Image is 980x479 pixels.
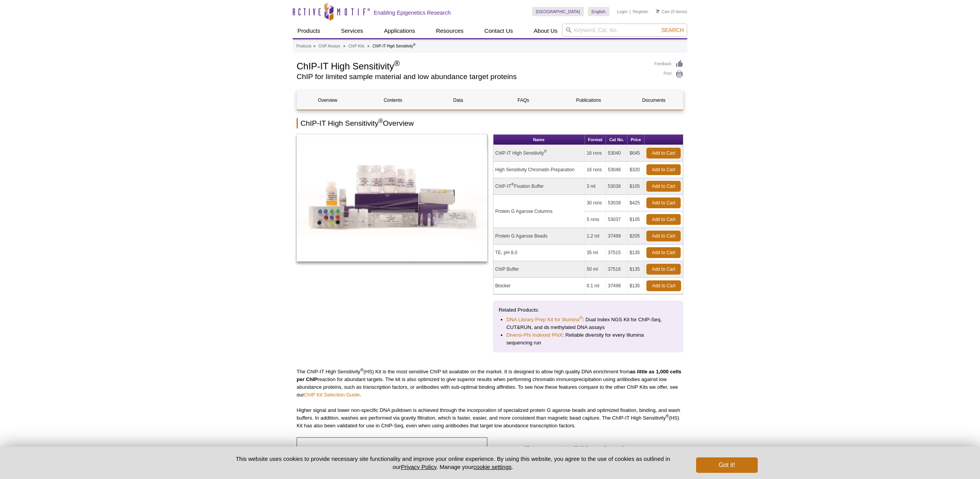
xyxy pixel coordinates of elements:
p: This website uses cookies to provide necessary site functionality and improve your online experie... [222,455,683,471]
a: Cart [656,9,670,14]
td: $205 [628,228,644,245]
button: cookie settings [473,464,512,470]
sup: ® [378,118,383,124]
a: Products [293,24,325,38]
a: Add to Cart [646,197,681,208]
td: 37499 [606,228,628,245]
td: High Sensitivity Chromatin Preparation [493,162,585,178]
td: 30 rxns [585,195,606,211]
td: Protein G Agarose Columns [493,195,585,228]
td: $105 [628,211,644,228]
a: Resources [431,24,468,38]
td: 37516 [606,261,628,278]
th: Cat No. [606,135,628,145]
a: Add to Cart [646,214,681,225]
h2: ChIP-IT High Sensitivity Overview [297,118,683,128]
th: Name [493,135,585,145]
sup: ® [666,414,669,418]
h2: ChIP for limited sample material and low abundance target proteins [297,73,647,80]
button: Search [659,27,686,34]
td: ChIP Buffer [493,261,585,278]
td: 53046 [606,162,628,178]
a: Print [654,70,683,79]
a: Documents [623,91,685,110]
li: » [343,44,346,48]
td: 1.2 ml [585,228,606,245]
input: Keyword, Cat. No. [562,24,687,37]
sup: ® [511,182,514,187]
a: Contents [362,91,423,110]
td: Protein G Agarose Beads [493,228,585,245]
a: Overview [297,91,358,110]
td: TE, pH 8.0 [493,245,585,261]
a: English [588,7,609,16]
p: Higher signal and lower non-specific DNA pulldown is achieved through the incorporation of specia... [297,406,683,430]
sup: ® [544,149,547,153]
span: Search [661,27,684,33]
td: $425 [628,195,644,211]
sup: ® [394,59,400,67]
a: Diversi-Phi Indexed PhiX [507,331,563,339]
th: Price [628,135,644,145]
td: 53038 [606,178,628,195]
a: ChIP Assays [319,43,341,50]
a: Add to Cart [646,148,681,159]
td: 0.1 ml [585,278,606,294]
td: 5 rxns [585,211,606,228]
a: Applications [379,24,420,38]
a: Add to Cart [646,164,681,175]
td: ChIP-IT Fixation Buffer [493,178,585,195]
td: $135 [628,245,644,261]
a: Contact Us [480,24,517,38]
td: $105 [628,178,644,195]
td: $320 [628,162,644,178]
td: 16 rxns [585,145,606,162]
th: Format [585,135,606,145]
a: Publications [558,91,619,110]
a: ChIP Kits [348,43,364,50]
li: : Reliable diversity for every Illumina sequencing run [507,331,670,347]
li: (0 items) [656,7,687,16]
td: 50 ml [585,261,606,278]
button: Got it! [696,457,758,473]
li: » [313,44,315,48]
td: 53037 [606,211,628,228]
td: 53040 [606,145,628,162]
p: The ChIP-IT High Sensitivity (HS) Kit is the most sensitive ChIP kit available on the market. It ... [297,368,683,399]
td: $135 [628,278,644,294]
li: ChIP-IT High Sensitivity [373,44,416,48]
a: Data [428,91,489,110]
img: Your Cart [656,9,659,13]
a: About Us [529,24,562,38]
td: 37498 [606,278,628,294]
sup: ® [579,315,582,320]
td: ChIP-IT High Sensitivity [493,145,585,162]
a: Feedback [654,60,683,68]
td: 53039 [606,195,628,211]
h1: ChIP-IT High Sensitivity [297,60,647,71]
a: Add to Cart [646,181,681,192]
a: Privacy Policy [401,464,436,470]
a: [GEOGRAPHIC_DATA] [532,7,584,16]
a: Login [617,9,628,14]
a: ChIP Kit Selection Guide [304,392,360,398]
td: $135 [628,261,644,278]
td: 3 ml [585,178,606,195]
a: Register [633,9,648,14]
sup: ® [413,43,415,47]
img: ChIP-IT High Sensitivity Kit [297,134,487,261]
a: Services [336,24,368,38]
p: Related Products: [499,306,678,314]
a: Add to Cart [646,280,681,291]
td: 16 rxns [585,162,606,178]
li: » [367,44,370,48]
a: Add to Cart [646,231,681,241]
sup: ® [360,368,363,372]
a: FAQs [493,91,554,110]
h2: Enabling Epigenetics Research [374,9,451,16]
a: Products [296,43,311,50]
td: 35 ml [585,245,606,261]
li: | [629,7,631,16]
td: 37515 [606,245,628,261]
a: DNA Library Prep Kit for Illumina® [507,316,583,324]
